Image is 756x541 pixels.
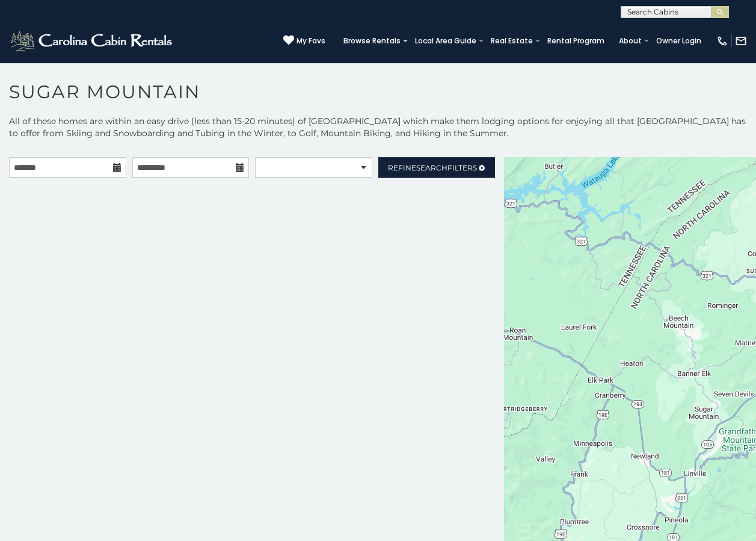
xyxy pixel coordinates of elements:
a: Browse Rentals [337,33,407,49]
a: RefineSearchFilters [378,157,496,178]
a: My Favs [283,35,325,47]
span: Refine Filters [388,163,477,172]
a: Real Estate [485,33,539,49]
a: Rental Program [541,33,610,49]
img: mail-regular-white.png [735,35,747,47]
span: My Favs [297,36,325,46]
a: Local Area Guide [409,33,482,49]
a: About [613,33,648,49]
span: Search [416,163,447,172]
a: Owner Login [650,33,707,49]
img: White-1-2.png [9,29,176,53]
img: phone-regular-white.png [716,35,728,47]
